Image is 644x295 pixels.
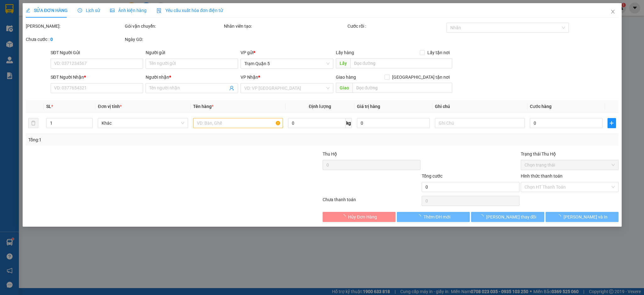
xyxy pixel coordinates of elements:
[193,118,283,128] input: VD: Bàn, Ghế
[336,50,354,55] span: Lấy hàng
[336,75,356,80] span: Giao hàng
[46,104,51,109] span: SL
[98,104,121,109] span: Đơn vị tính
[479,214,486,219] span: loading
[241,49,333,56] div: VP gửi
[432,100,527,113] th: Ghi chú
[309,104,331,109] span: Định lượng
[146,49,238,56] div: Người gửi
[28,136,249,143] div: Tổng: 1
[417,214,424,219] span: loading
[146,74,238,81] div: Người nhận
[563,213,607,220] span: [PERSON_NAME] và In
[348,213,377,220] span: Hủy Đơn Hàng
[352,83,452,93] input: Dọc đường
[102,118,184,128] span: Khác
[608,118,616,128] button: plus
[336,58,350,68] span: Lấy
[604,3,621,21] button: Close
[193,104,213,109] span: Tên hàng
[26,23,124,30] div: [PERSON_NAME]:
[157,8,223,13] span: Yêu cầu xuất hóa đơn điện tử
[525,160,615,170] span: Chọn trạng thái
[125,36,222,43] div: Ngày GD:
[471,212,544,222] button: [PERSON_NAME] thay đổi
[28,118,38,128] button: delete
[389,74,452,81] span: [GEOGRAPHIC_DATA] tận nơi
[610,9,615,14] span: close
[397,212,470,222] button: Thêm ĐH mới
[26,8,30,13] span: edit
[157,8,162,13] img: icon
[50,74,143,81] div: SĐT Người Nhận
[26,36,124,43] div: Chưa cước :
[350,58,452,68] input: Dọc đường
[357,104,380,109] span: Giá trị hàng
[78,8,100,13] span: Lịch sử
[78,8,82,13] span: clock-circle
[125,23,222,30] div: Gói vận chuyển:
[521,150,619,157] div: Trạng thái Thu Hộ
[336,83,352,93] span: Giao
[435,118,525,128] input: Ghi Chú
[110,8,114,13] span: picture
[323,212,396,222] button: Hủy Đơn Hàng
[110,8,147,13] span: Ảnh kiện hàng
[241,75,258,80] span: VP Nhận
[530,104,551,109] span: Cước hàng
[422,173,442,179] span: Tổng cước
[347,23,445,30] div: Cước rồi :
[26,8,68,13] span: SỬA ĐƠN HÀNG
[50,49,143,56] div: SĐT Người Gửi
[425,49,452,56] span: Lấy tận nơi
[244,59,329,68] span: Trạm Quận 5
[556,214,563,219] span: loading
[424,213,450,220] span: Thêm ĐH mới
[608,121,616,126] span: plus
[322,196,421,207] div: Chưa thanh toán
[224,23,346,30] div: Nhân viên tạo:
[50,37,53,42] b: 0
[486,213,536,220] span: [PERSON_NAME] thay đổi
[341,214,348,219] span: loading
[521,173,563,179] label: Hình thức thanh toán
[346,118,352,128] span: kg
[545,212,618,222] button: [PERSON_NAME] và In
[229,86,234,91] span: user-add
[323,151,337,156] span: Thu Hộ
